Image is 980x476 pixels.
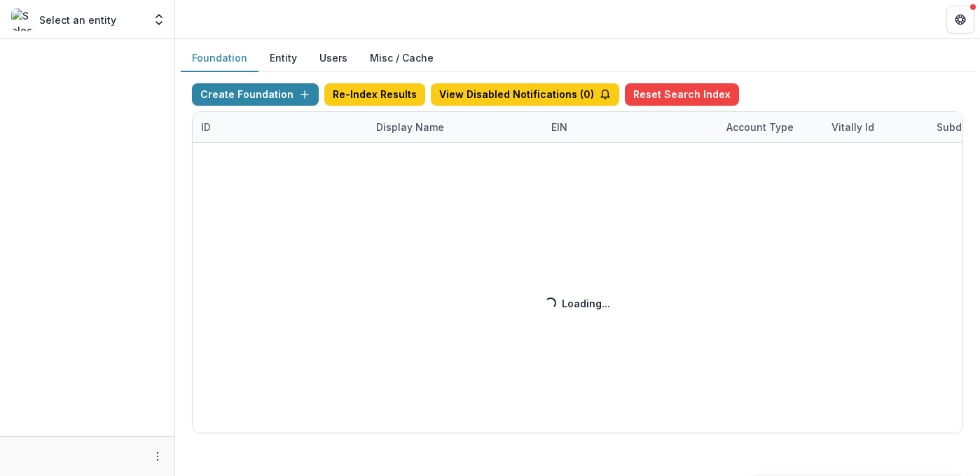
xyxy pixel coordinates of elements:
button: Open entity switcher [149,6,169,34]
img: Select an entity [11,8,34,31]
button: Users [308,45,359,72]
button: Entity [258,45,308,72]
p: Select an entity [39,13,116,27]
button: Get Help [946,6,974,34]
button: More [149,448,166,465]
button: Foundation [181,45,258,72]
button: Misc / Cache [359,45,445,72]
